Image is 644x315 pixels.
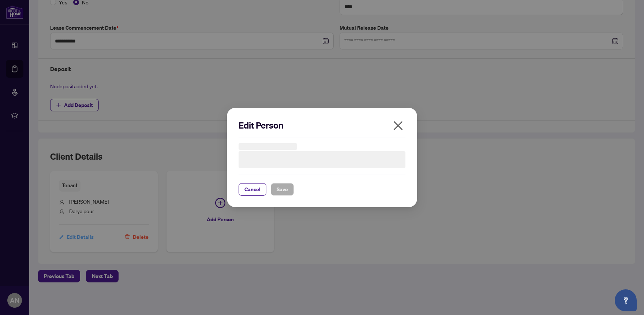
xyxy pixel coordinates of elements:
[239,183,266,196] button: Cancel
[615,289,637,311] button: Open asap
[392,120,404,131] span: close
[239,119,405,131] h2: Edit Person
[244,184,261,195] span: Cancel
[271,183,294,196] button: Save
